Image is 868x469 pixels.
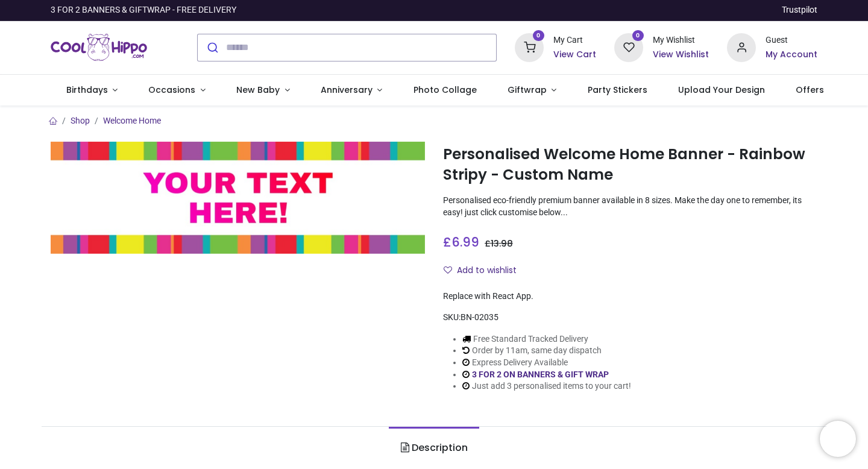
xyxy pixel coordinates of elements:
[443,291,817,303] div: Replace with React App.
[71,116,90,125] a: Shop
[472,370,609,379] a: 3 FOR 2 ON BANNERS & GIFT WRAP
[653,49,709,61] a: View Wishlist
[443,233,479,251] span: £
[414,84,477,96] span: Photo Collage
[508,84,547,96] span: Giftwrap
[485,238,513,250] span: £
[443,195,817,218] p: Personalised eco-friendly premium banner available in 8 sizes. Make the day one to remember, its ...
[491,238,513,250] span: 13.98
[443,260,527,281] button: Add to wishlistAdd to wishlist
[782,4,817,16] a: Trustpilot
[305,75,398,106] a: Anniversary
[389,427,479,469] a: Description
[492,75,572,106] a: Giftwrap
[632,30,644,42] sup: 0
[443,144,817,186] h1: Personalised Welcome Home Banner - Rainbow Stripy - Custom Name
[553,34,596,46] div: My Cart
[198,34,226,61] button: Submit
[148,84,195,96] span: Occasions
[451,233,479,251] span: 6.99
[103,116,161,125] a: Welcome Home
[462,345,631,357] li: Order by 11am, same day dispatch
[766,49,817,61] a: My Account
[443,312,817,324] div: SKU:
[444,266,452,274] i: Add to wishlist
[321,84,373,96] span: Anniversary
[51,31,147,65] img: Cool Hippo
[461,312,498,322] span: BN-02035
[820,421,856,457] iframe: Brevo live chat
[515,42,544,51] a: 0
[51,4,236,16] div: 3 FOR 2 BANNERS & GIFTWRAP - FREE DELIVERY
[51,142,425,254] img: Personalised Welcome Home Banner - Rainbow Stripy - Custom Name
[796,84,824,96] span: Offers
[462,333,631,345] li: Free Standard Tracked Delivery
[678,84,765,96] span: Upload Your Design
[533,30,544,42] sup: 0
[133,75,221,106] a: Occasions
[51,31,147,65] a: Logo of Cool Hippo
[653,34,709,46] div: My Wishlist
[236,84,280,96] span: New Baby
[51,75,133,106] a: Birthdays
[766,34,817,46] div: Guest
[462,357,631,369] li: Express Delivery Available
[553,49,596,61] a: View Cart
[462,380,631,392] li: Just add 3 personalised items to your cart!
[588,84,647,96] span: Party Stickers
[614,42,643,51] a: 0
[66,84,108,96] span: Birthdays
[221,75,306,106] a: New Baby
